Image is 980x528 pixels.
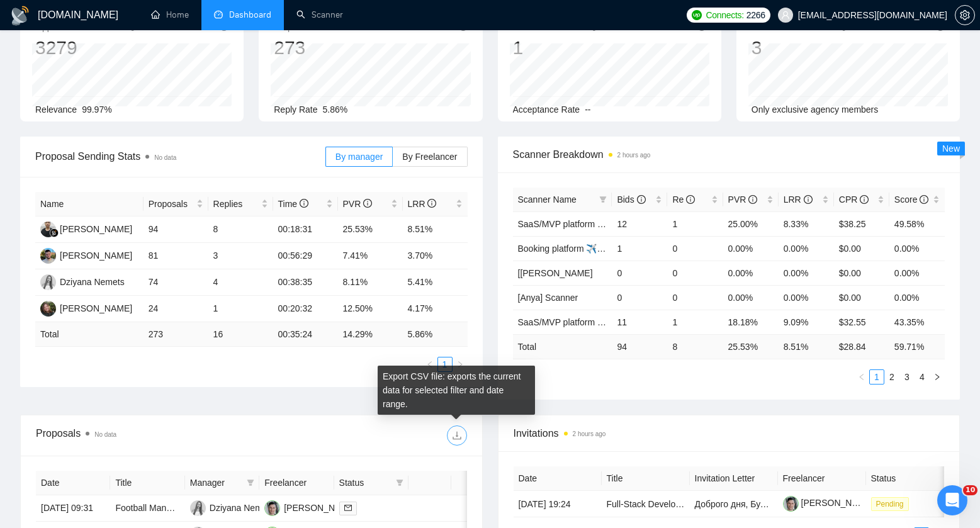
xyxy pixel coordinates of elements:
span: filter [396,479,403,486]
span: info-circle [637,195,646,204]
button: right [453,357,468,372]
td: 0.00% [779,261,834,285]
td: 273 [144,322,208,347]
span: filter [393,473,406,492]
td: 8.33% [779,211,834,236]
img: DN [190,500,206,516]
td: 8.51 % [779,334,834,359]
td: $32.55 [834,310,889,334]
time: 2 hours ago [566,24,600,31]
td: 00:56:29 [273,243,338,269]
td: 0.00% [779,285,834,310]
span: setting [955,10,974,20]
td: 3 [208,243,273,269]
td: 0.00% [723,285,779,310]
span: info-circle [860,195,869,204]
span: info-circle [748,195,757,204]
th: Date [36,471,110,495]
span: Scanner Breakdown [513,147,945,162]
th: Invitation Letter [690,466,778,491]
td: Full-Stack Developer for AI-Powered Product Catalog Processing & Semantic Search Tool [602,491,690,517]
td: 16 [208,322,273,347]
span: info-circle [686,195,695,204]
span: 10 [963,485,977,495]
li: 1 [869,369,884,385]
td: 1 [667,310,723,334]
th: Freelancer [778,466,866,491]
a: 1 [438,357,452,371]
th: Date [514,466,602,491]
td: 00:35:24 [273,322,338,347]
div: Dziyana Nemets [210,501,274,515]
td: $0.00 [834,261,889,285]
span: dashboard [214,10,223,19]
td: 25.53 % [723,334,779,359]
div: 3279 [35,36,138,60]
span: Scanner Name [518,194,577,205]
span: Re [672,194,695,205]
a: YN[PERSON_NAME] [264,502,356,512]
span: Acceptance Rate [513,104,580,115]
img: c1Tebym3BND9d52IcgAhOjDIggZNrr93DrArCnDDhQCo9DNa2fMdUdlKkX3cX7l7jn [783,496,799,512]
td: 8 [208,216,273,243]
a: SaaS/MVP platform ☁️💻[weekdays] [518,219,663,229]
span: Replies [213,197,259,211]
td: 0 [612,261,667,285]
td: 0 [612,285,667,310]
button: left [854,369,869,385]
td: 9.09% [779,310,834,334]
a: 3 [900,370,914,384]
a: [[PERSON_NAME] [518,268,593,278]
td: Total [513,334,612,359]
li: Previous Page [422,357,437,372]
div: [PERSON_NAME] [60,249,132,262]
th: Title [110,471,184,495]
li: Previous Page [854,369,869,385]
a: Booking platform ✈️ [weekdays] [518,244,644,254]
span: filter [247,479,254,486]
span: info-circle [363,199,372,208]
li: 1 [437,357,453,372]
td: 5.41% [403,269,468,296]
th: Replies [208,192,273,216]
div: [PERSON_NAME] [284,501,356,515]
span: CPR [839,194,869,205]
td: $ 28.84 [834,334,889,359]
td: 0 [667,285,723,310]
a: DNDziyana Nemets [40,276,125,286]
td: 49.58% [889,211,945,236]
img: gigradar-bm.png [50,228,59,237]
td: 3.70% [403,243,468,269]
span: right [456,361,464,368]
span: LRR [784,194,813,205]
th: Title [602,466,690,491]
td: 0.00% [723,236,779,261]
span: right [933,373,941,381]
span: Bids [617,194,645,205]
a: DNDziyana Nemets [190,502,274,512]
img: DN [40,274,56,290]
td: 12.50% [338,296,403,322]
td: 00:18:31 [273,216,338,243]
td: 0 [667,261,723,285]
div: 3 [752,36,850,60]
img: upwork-logo.png [692,10,702,20]
span: PVR [728,194,758,205]
span: filter [599,196,607,203]
td: 25.53% [338,216,403,243]
span: info-circle [804,195,813,204]
td: 8.11% [338,269,403,296]
span: Pending [871,497,909,511]
td: 00:20:32 [273,296,338,322]
img: YN [264,500,280,516]
a: SaaS/MVP platform ☁️💻 [weekend] [518,317,662,327]
span: info-circle [300,199,308,208]
span: Relevance [35,104,77,115]
td: 4 [208,269,273,296]
span: download [448,430,466,441]
span: PVR [343,199,373,209]
span: left [426,361,434,368]
div: [PERSON_NAME] [60,222,132,236]
td: 1 [208,296,273,322]
span: 2266 [746,8,765,22]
